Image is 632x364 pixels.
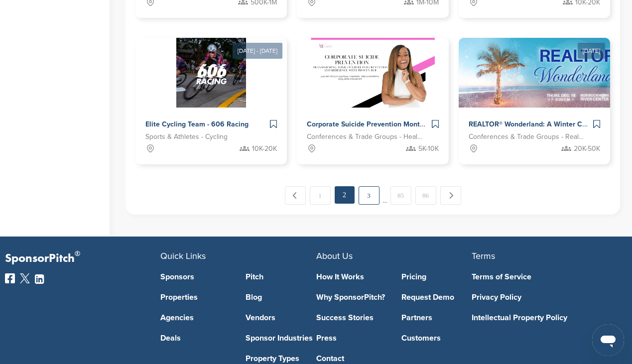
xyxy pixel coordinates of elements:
[472,314,612,322] a: Intellectual Property Policy
[75,247,80,260] span: ®
[415,186,436,205] a: 86
[472,293,612,301] a: Privacy Policy
[472,273,612,281] a: Terms of Service
[160,314,231,322] a: Agencies
[246,334,316,342] a: Sponsor Industries
[246,314,316,322] a: Vendors
[311,38,435,108] img: Sponsorpitch &
[176,38,246,108] img: Sponsorpitch &
[5,273,15,283] img: Facebook
[459,22,610,164] a: [DATE] Sponsorpitch & REALTOR® Wonderland: A Winter Celebration Conferences & Trade Groups - Real...
[592,324,624,356] iframe: Button to launch messaging window
[401,293,472,301] a: Request Demo
[160,293,231,301] a: Properties
[316,334,386,342] a: Press
[246,293,316,301] a: Blog
[160,250,206,261] span: Quick Links
[233,43,282,59] div: [DATE] - [DATE]
[469,131,585,142] span: Conferences & Trade Groups - Real Estate
[440,186,461,205] a: Next →
[418,143,439,154] span: 5K-10K
[335,186,355,204] em: 2
[382,186,387,204] span: …
[160,334,231,342] a: Deals
[310,186,331,205] a: 1
[390,186,411,205] a: 85
[401,314,472,322] a: Partners
[316,355,386,363] a: Contact
[401,334,472,342] a: Customers
[145,131,228,142] span: Sports & Athletes - Cycling
[246,355,316,363] a: Property Types
[285,186,306,205] a: ← Previous
[316,250,353,261] span: About Us
[246,273,316,281] a: Pitch
[307,120,542,128] span: Corporate Suicide Prevention Month Programming with [PERSON_NAME]
[297,38,448,164] a: Sponsorpitch & Corporate Suicide Prevention Month Programming with [PERSON_NAME] Conferences & Tr...
[20,273,30,283] img: Twitter
[145,120,249,128] span: Elite Cycling Team - 606 Racing
[469,120,615,128] span: REALTOR® Wonderland: A Winter Celebration
[401,273,472,281] a: Pricing
[160,273,231,281] a: Sponsors
[135,22,287,164] a: [DATE] - [DATE] Sponsorpitch & Elite Cycling Team - 606 Racing Sports & Athletes - Cycling 10K-20K
[316,314,386,322] a: Success Stories
[472,250,495,261] span: Terms
[574,143,600,154] span: 20K-50K
[578,43,605,59] div: [DATE]
[316,293,386,301] a: Why SponsorPitch?
[5,251,160,266] p: SponsorPitch
[307,131,423,142] span: Conferences & Trade Groups - Health and Wellness
[359,186,379,205] a: 3
[316,273,386,281] a: How It Works
[252,143,277,154] span: 10K-20K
